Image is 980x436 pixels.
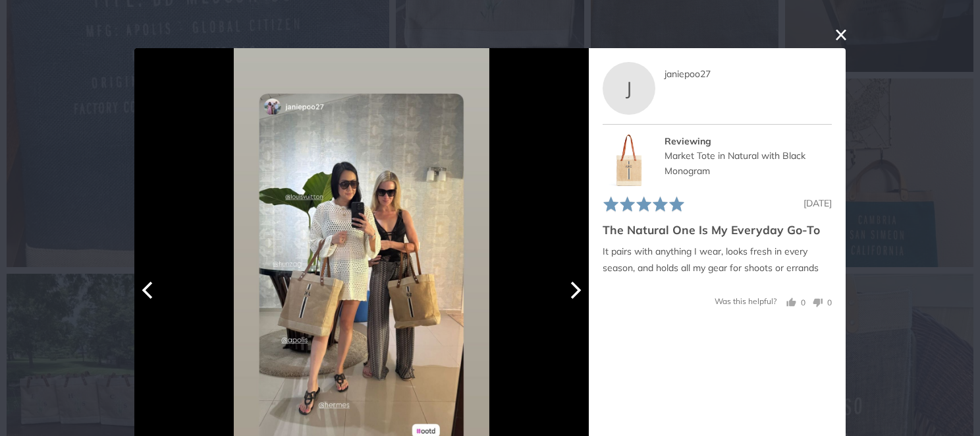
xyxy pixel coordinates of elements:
[807,296,832,309] button: No
[803,197,832,209] span: [DATE]
[603,222,832,238] h2: The Natural One Is My Everyday Go-To
[665,68,711,80] span: janiepoo27
[603,243,832,276] p: It pairs with anything I wear, looks fresh in every season, and holds all my gear for shoots or e...
[715,296,776,306] span: Was this helpful?
[134,276,163,305] button: Previous
[603,62,655,115] div: J
[833,27,849,43] button: close this modal window
[665,134,832,148] div: Reviewing
[786,296,805,309] button: Yes
[603,134,655,187] img: Market Tote in Natural with Black Monogram
[665,150,805,176] a: Market Tote in Natural with Black Monogram
[560,276,589,305] button: Next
